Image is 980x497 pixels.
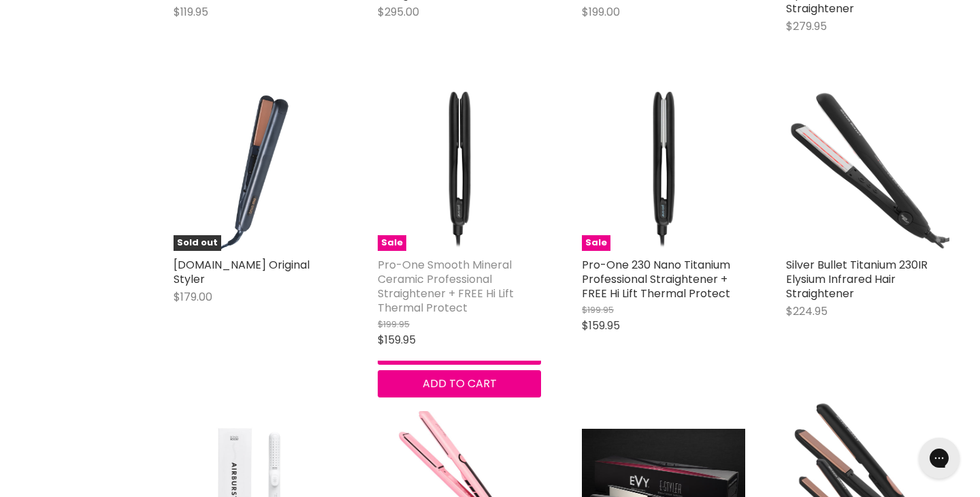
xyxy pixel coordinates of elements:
[786,87,949,251] img: Silver Bullet Titanium 230IR Elysium Infrared Hair Straightener
[378,370,541,397] button: Add to cart
[378,235,406,251] span: Sale
[378,318,410,331] span: $199.95
[378,4,419,20] span: $295.00
[582,87,745,251] img: Pro-One 230 Nano Titanium Professional Straightener + FREE Hi Lift Thermal Protect
[378,257,514,316] a: Pro-One Smooth Mineral Ceramic Professional Straightener + FREE Hi Lift Thermal Protect
[174,289,212,305] span: $179.00
[786,18,827,34] span: $279.95
[201,87,310,251] img: True.Me Original Styler
[582,257,730,301] a: Pro-One 230 Nano Titanium Professional Straightener + FREE Hi Lift Thermal Protect
[174,257,310,287] a: [DOMAIN_NAME] Original Styler
[582,303,614,316] span: $199.95
[378,87,541,251] a: Pro-One Smooth Mineral Ceramic Professional Straightener + FREE Hi Lift Thermal ProtectSale
[423,376,497,391] span: Add to cart
[174,87,337,251] a: True.Me Original StylerSold out
[912,433,966,483] iframe: Gorgias live chat messenger
[582,318,620,333] span: $159.95
[786,257,928,301] a: Silver Bullet Titanium 230IR Elysium Infrared Hair Straightener
[582,235,610,251] span: Sale
[174,235,221,251] span: Sold out
[582,87,745,251] a: Pro-One 230 Nano Titanium Professional Straightener + FREE Hi Lift Thermal ProtectSale
[174,4,208,20] span: $119.95
[582,4,620,20] span: $199.00
[786,303,828,319] span: $224.95
[378,332,416,348] span: $159.95
[378,87,541,251] img: Pro-One Smooth Mineral Ceramic Professional Straightener + FREE Hi Lift Thermal Protect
